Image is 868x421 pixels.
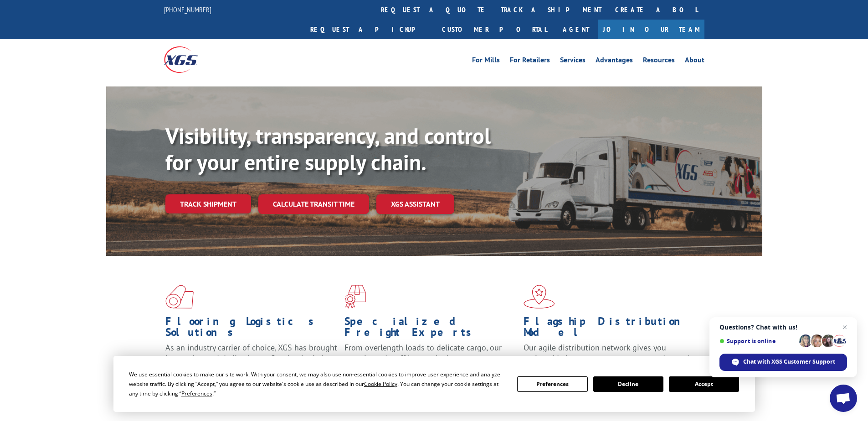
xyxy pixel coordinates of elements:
b: Visibility, transparency, and control for your entire supply chain. [165,122,491,176]
span: Questions? Chat with us! [719,324,847,331]
img: xgs-icon-focused-on-flooring-red [344,285,366,309]
button: Decline [593,376,663,392]
h1: Flagship Distribution Model [524,316,696,342]
a: For Retailers [510,56,550,66]
p: From overlength loads to delicate cargo, our experienced staff knows the best way to move your fr... [344,342,517,383]
a: [PHONE_NUMBER] [164,5,211,14]
div: Chat with XGS Customer Support [719,354,847,371]
a: About [685,56,704,66]
a: XGS ASSISTANT [376,194,454,214]
span: Chat with XGS Customer Support [743,358,835,366]
a: Advantages [596,56,633,66]
a: Services [560,56,586,66]
span: Close chat [839,322,850,333]
img: xgs-icon-total-supply-chain-intelligence-red [165,285,194,309]
a: For Mills [472,56,500,66]
a: Calculate transit time [258,194,369,214]
div: Cookie Consent Prompt [113,356,755,412]
a: Customer Portal [435,20,554,39]
a: Track shipment [165,194,251,213]
span: As an industry carrier of choice, XGS has brought innovation and dedication to flooring logistics... [165,342,337,375]
span: Support is online [719,338,796,345]
div: Open chat [830,385,857,412]
div: We use essential cookies to make our site work. With your consent, we may also use non-essential ... [129,370,506,398]
span: Preferences [181,390,212,397]
a: Request a pickup [303,20,435,39]
h1: Specialized Freight Experts [344,316,517,342]
h1: Flooring Logistics Solutions [165,316,338,342]
button: Preferences [517,376,587,392]
a: Resources [643,56,675,66]
span: Our agile distribution network gives you nationwide inventory management on demand. [524,342,691,364]
a: Agent [554,20,598,39]
img: xgs-icon-flagship-distribution-model-red [524,285,555,309]
a: Join Our Team [598,20,704,39]
span: Cookie Policy [364,380,397,388]
button: Accept [669,376,739,392]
